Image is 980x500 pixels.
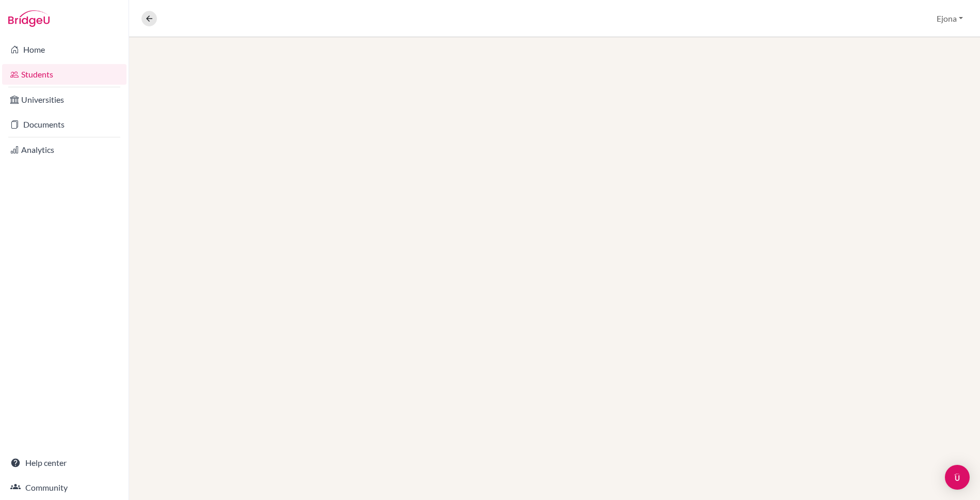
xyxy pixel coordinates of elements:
[2,477,127,498] a: Community
[8,10,50,27] img: Bridge-U
[932,9,968,28] button: Ejona
[945,465,970,490] div: Open Intercom Messenger
[2,39,127,60] a: Home
[2,139,127,160] a: Analytics
[2,89,127,110] a: Universities
[2,452,127,473] a: Help center
[2,114,127,135] a: Documents
[2,64,127,85] a: Students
